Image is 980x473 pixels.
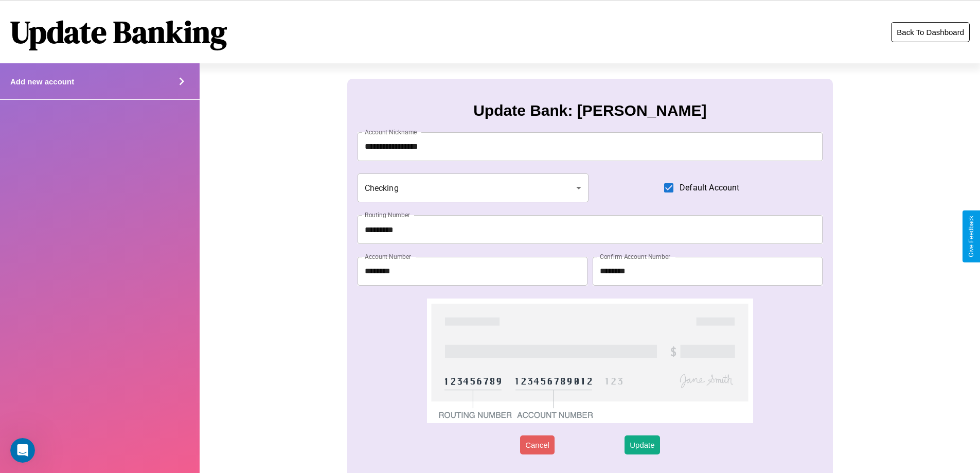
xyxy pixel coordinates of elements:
[10,11,227,53] h1: Update Banking
[10,77,74,86] h4: Add new account
[365,211,410,219] label: Routing Number
[891,22,970,42] button: Back To Dashboard
[427,299,753,423] img: check
[625,435,660,454] button: Update
[358,173,589,202] div: Checking
[365,252,411,261] label: Account Number
[680,182,739,194] span: Default Account
[10,438,35,463] iframe: Intercom live chat
[520,435,555,454] button: Cancel
[600,252,670,261] label: Confirm Account Number
[968,216,975,257] div: Give Feedback
[365,128,417,136] label: Account Nickname
[473,102,706,119] h3: Update Bank: [PERSON_NAME]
